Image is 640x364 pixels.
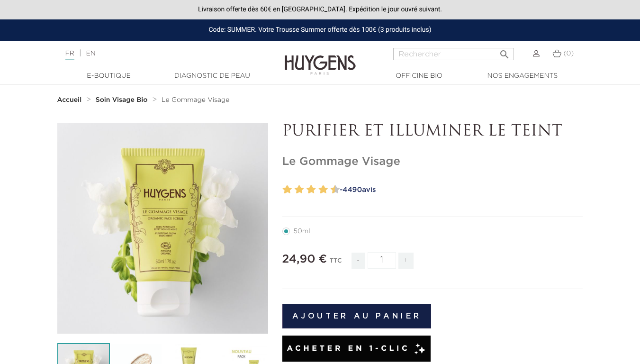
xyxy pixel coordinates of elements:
[165,71,260,81] a: Diagnostic de peau
[297,183,304,197] label: 4
[96,96,150,104] a: Soin Visage Bio
[162,96,229,104] a: Le Gommage Visage
[282,227,322,235] label: 50ml
[393,48,514,60] input: Rechercher
[329,183,332,197] label: 9
[285,40,356,76] img: Huygens
[282,254,327,265] span: 24,90 €
[563,50,574,57] span: (0)
[282,123,583,141] p: PURIFIER ET ILLUMINER LE TEINT
[62,71,156,81] a: E-Boutique
[321,183,328,197] label: 8
[281,183,284,197] label: 1
[96,97,148,103] strong: Soin Visage Bio
[372,71,467,81] a: Officine Bio
[61,48,260,59] div: |
[316,183,320,197] label: 7
[162,97,229,103] span: Le Gommage Visage
[305,183,308,197] label: 5
[352,253,365,269] span: -
[343,186,362,193] span: 4490
[293,183,296,197] label: 3
[337,183,583,197] a: -4490avis
[285,183,292,197] label: 2
[398,253,414,269] span: +
[496,45,513,58] button: 
[282,304,432,328] button: Ajouter au panier
[57,97,82,103] strong: Accueil
[330,251,342,276] div: TTC
[368,252,396,269] input: Quantité
[86,50,95,57] a: EN
[333,183,340,197] label: 10
[282,155,583,169] h1: Le Gommage Visage
[65,50,74,60] a: FR
[499,46,510,57] i: 
[309,183,316,197] label: 6
[57,96,84,104] a: Accueil
[475,71,570,81] a: Nos engagements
